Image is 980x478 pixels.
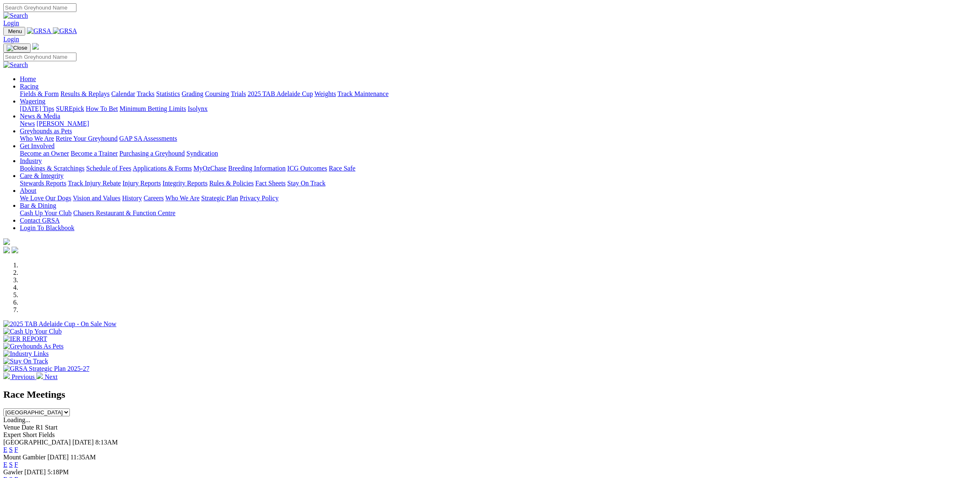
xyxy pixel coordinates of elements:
div: Wagering [20,105,977,113]
img: Close [7,45,27,51]
a: Previous [3,373,36,380]
a: F [14,461,18,468]
img: logo-grsa-white.png [32,43,39,50]
span: Next [45,373,57,380]
a: Grading [182,90,203,97]
img: Greyhounds As Pets [3,343,64,350]
img: Cash Up Your Club [3,328,62,335]
a: How To Bet [86,105,118,112]
img: twitter.svg [12,247,18,253]
a: Race Safe [329,165,355,172]
img: logo-grsa-white.png [3,238,10,245]
a: Privacy Policy [240,195,279,202]
span: Venue [3,424,20,431]
a: History [122,195,142,202]
a: Home [20,75,36,82]
a: Applications & Forms [133,165,192,172]
img: GRSA [27,27,51,35]
span: 5:18PM [48,468,69,476]
a: Who We Are [165,195,200,202]
a: Bar & Dining [20,202,56,209]
img: facebook.svg [3,247,10,253]
a: Statistics [156,90,180,97]
a: News [20,120,35,127]
img: Search [3,12,28,19]
a: Tracks [137,90,155,97]
span: 8:13AM [95,439,118,446]
a: Fact Sheets [255,180,286,187]
a: Wagering [20,98,45,105]
img: IER REPORT [3,335,47,343]
a: Bookings & Scratchings [20,165,84,172]
img: chevron-left-pager-white.svg [3,372,10,379]
a: GAP SA Assessments [119,135,177,142]
a: Stay On Track [287,180,325,187]
a: Login [3,19,19,26]
a: Fields & Form [20,90,59,97]
span: Expert [3,431,21,438]
a: Track Maintenance [338,90,389,97]
span: R1 Start [36,424,57,431]
div: News & Media [20,120,977,127]
div: Industry [20,165,977,172]
button: Toggle navigation [3,27,25,36]
a: Schedule of Fees [86,165,131,172]
a: News & Media [20,113,60,120]
a: Results & Replays [60,90,110,97]
div: Racing [20,90,977,98]
span: Short [23,431,37,438]
a: 2025 TAB Adelaide Cup [248,90,313,97]
a: Login To Blackbook [20,224,74,231]
span: [DATE] [48,454,69,461]
a: Next [36,373,57,380]
a: Chasers Restaurant & Function Centre [73,209,175,216]
a: ICG Outcomes [287,165,327,172]
span: Date [21,424,34,431]
a: E [3,461,7,468]
a: Weights [315,90,336,97]
span: [GEOGRAPHIC_DATA] [3,439,71,446]
a: About [20,187,36,194]
div: Greyhounds as Pets [20,135,977,142]
a: S [9,461,13,468]
img: GRSA Strategic Plan 2025-27 [3,365,89,372]
a: Breeding Information [228,165,286,172]
span: Previous [12,373,35,380]
a: Trials [231,90,246,97]
a: Retire Your Greyhound [56,135,118,142]
a: [DATE] Tips [20,105,54,112]
a: F [14,446,18,453]
span: [DATE] [24,468,46,476]
a: Isolynx [188,105,207,112]
a: Coursing [205,90,229,97]
h2: Race Meetings [3,389,977,400]
a: SUREpick [56,105,84,112]
img: Stay On Track [3,358,48,365]
a: Minimum Betting Limits [119,105,186,112]
div: Get Involved [20,150,977,157]
a: Rules & Policies [209,180,254,187]
span: Gawler [3,468,23,476]
input: Search [3,53,76,61]
a: [PERSON_NAME] [36,120,89,127]
a: Care & Integrity [20,172,64,179]
a: Racing [20,83,38,90]
input: Search [3,3,76,12]
a: Syndication [186,150,218,157]
a: Greyhounds as Pets [20,127,72,135]
a: Purchasing a Greyhound [119,150,185,157]
span: Fields [38,431,55,438]
a: Calendar [111,90,135,97]
span: [DATE] [72,439,94,446]
a: Industry [20,157,42,164]
img: GRSA [53,27,77,35]
a: Become a Trainer [71,150,118,157]
a: Track Injury Rebate [68,180,121,187]
div: About [20,195,977,202]
a: E [3,446,7,453]
img: Search [3,61,28,69]
a: MyOzChase [193,165,227,172]
a: Stewards Reports [20,180,66,187]
a: Integrity Reports [162,180,207,187]
a: Cash Up Your Club [20,209,72,216]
